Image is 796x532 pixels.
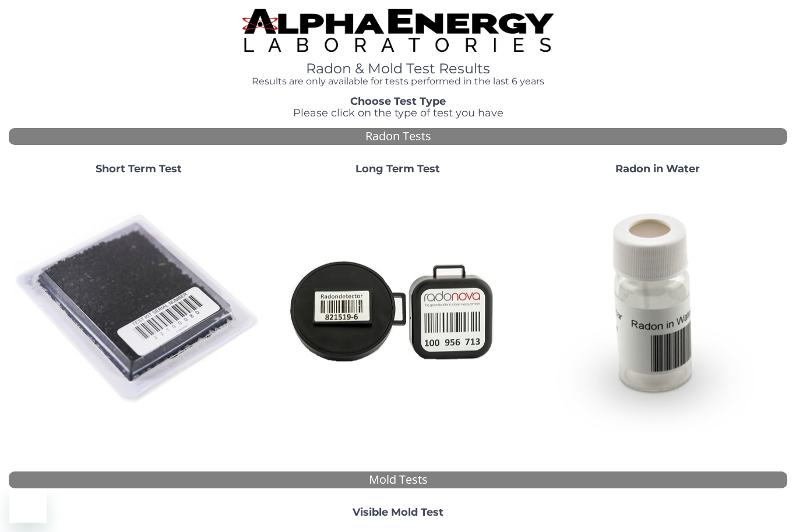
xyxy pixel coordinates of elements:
h1: Radon & Mold Test Results [242,61,554,76]
strong: Long Term Test [355,162,440,175]
div: Radon Tests [9,128,787,145]
img: ShortTerm.jpg [13,185,263,434]
iframe: Button to launch messaging window [9,485,47,523]
img: RadoninWater.jpg [533,185,783,434]
img: TightCrop.jpg [242,9,554,52]
strong: Radon in Water [615,162,700,175]
span: Please click on the type of test you have [293,107,503,119]
img: Radtrak2vsRadtrak3.jpg [273,185,523,434]
strong: Visible Mold Test [353,506,443,519]
strong: Choose Test Type [350,95,446,108]
div: Mold Tests [9,471,787,488]
strong: Short Term Test [96,162,182,175]
h4: Results are only available for tests performed in the last 6 years [242,76,554,87]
